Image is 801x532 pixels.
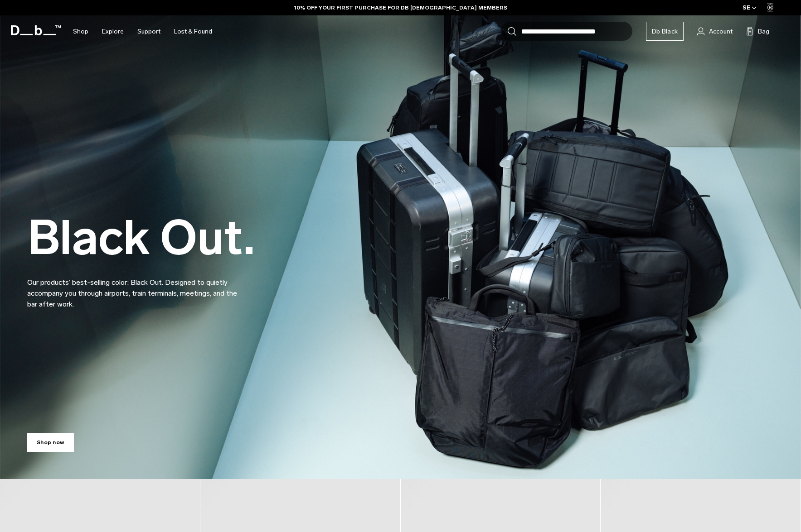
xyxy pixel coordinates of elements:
[27,433,74,452] a: Shop now
[294,4,507,12] a: 10% OFF YOUR FIRST PURCHASE FOR DB [DEMOGRAPHIC_DATA] MEMBERS
[27,214,255,262] h2: Black Out.
[174,15,212,48] a: Lost & Found
[137,15,160,48] a: Support
[758,27,769,36] span: Bag
[27,266,245,310] p: Our products’ best-selling color: Black Out. Designed to quietly accompany you through airports, ...
[697,26,733,37] a: Account
[73,15,88,48] a: Shop
[102,15,124,48] a: Explore
[746,26,769,37] button: Bag
[66,15,219,48] nav: Main Navigation
[646,22,684,41] a: Db Black
[709,27,733,36] span: Account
